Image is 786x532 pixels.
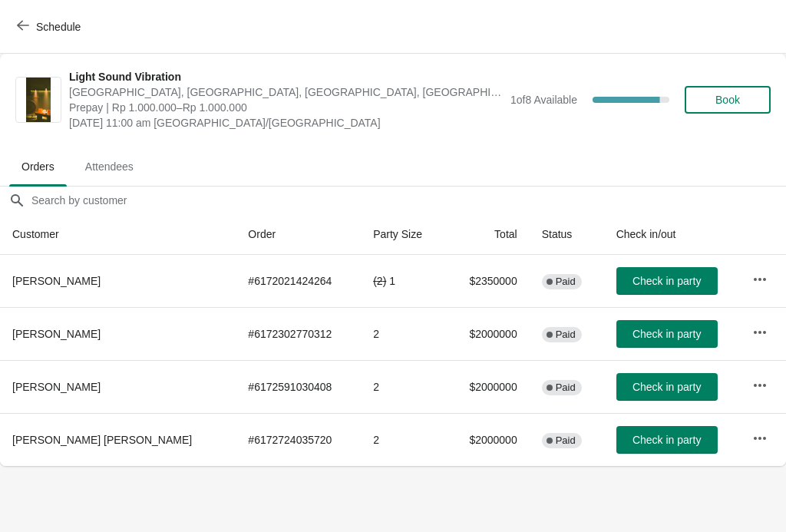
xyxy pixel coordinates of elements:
[361,307,446,360] td: 2
[236,307,361,360] td: # 6172302770312
[236,255,361,307] td: # 6172021424264
[361,413,446,466] td: 2
[361,360,446,413] td: 2
[12,434,192,446] span: [PERSON_NAME] [PERSON_NAME]
[69,115,503,131] span: [DATE] 11:00 am [GEOGRAPHIC_DATA]/[GEOGRAPHIC_DATA]
[715,94,740,106] span: Book
[8,13,93,41] button: Schedule
[446,255,530,307] td: $2350000
[69,69,503,84] span: Light Sound Vibration
[26,78,51,122] img: Light Sound Vibration
[632,381,701,393] span: Check in party
[556,382,576,394] span: Paid
[12,275,101,287] span: [PERSON_NAME]
[616,267,718,295] button: Check in party
[616,426,718,454] button: Check in party
[556,435,576,447] span: Paid
[69,84,503,100] span: [GEOGRAPHIC_DATA], [GEOGRAPHIC_DATA], [GEOGRAPHIC_DATA], [GEOGRAPHIC_DATA], [GEOGRAPHIC_DATA]
[236,413,361,466] td: # 6172724035720
[632,434,701,446] span: Check in party
[446,214,530,255] th: Total
[361,214,446,255] th: Party Size
[632,275,701,287] span: Check in party
[69,100,503,115] span: Prepay | Rp 1.000.000–Rp 1.000.000
[9,153,67,180] span: Orders
[446,413,530,466] td: $2000000
[616,373,718,401] button: Check in party
[236,214,361,255] th: Order
[616,320,718,348] button: Check in party
[685,86,771,114] button: Book
[12,381,101,393] span: [PERSON_NAME]
[373,275,386,287] del: ( 2 )
[446,307,530,360] td: $2000000
[604,214,740,255] th: Check in/out
[361,255,446,307] td: 1
[73,153,146,180] span: Attendees
[510,94,577,106] span: 1 of 8 Available
[556,276,576,288] span: Paid
[31,187,786,214] input: Search by customer
[12,328,101,340] span: [PERSON_NAME]
[36,21,81,33] span: Schedule
[556,329,576,341] span: Paid
[530,214,604,255] th: Status
[236,360,361,413] td: # 6172591030408
[632,328,701,340] span: Check in party
[446,360,530,413] td: $2000000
